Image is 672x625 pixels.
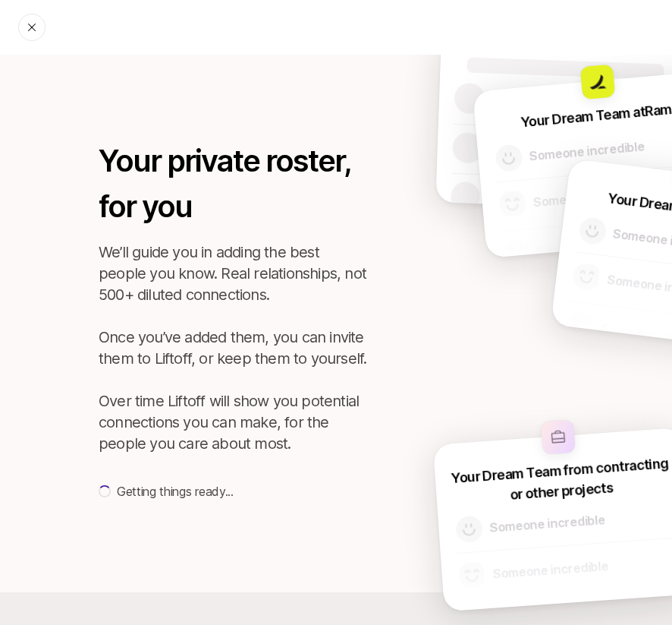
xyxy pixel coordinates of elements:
p: Getting things ready... [117,481,234,501]
p: Your Dream Team from contracting or other projects [450,453,672,509]
img: Ramp [579,65,615,100]
p: We’ll guide you in adding the best people you know. Real relationships, not 500+ diluted connecti... [99,241,370,454]
img: other-company-logo.svg [540,420,575,455]
p: Your private roster, for you [99,138,370,229]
